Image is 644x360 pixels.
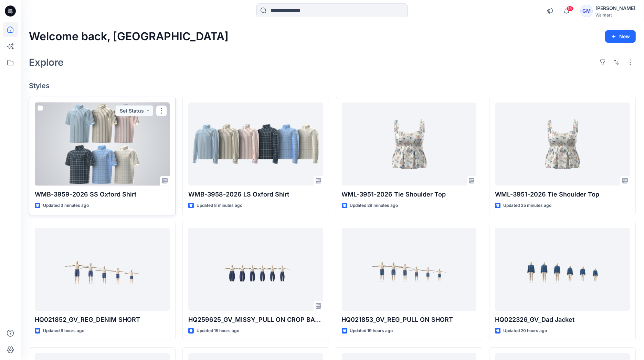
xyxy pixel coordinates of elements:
p: Updated 20 hours ago [503,327,547,335]
p: Updated 29 minutes ago [350,202,398,209]
p: Updated 6 hours ago [43,327,84,335]
h2: Explore [29,57,64,68]
p: Updated 8 minutes ago [197,202,242,209]
p: WML-3951-2026 Tie Shoulder Top [342,190,477,199]
a: HQ259625_GV_MISSY_PULL ON CROP BARREL [188,228,323,311]
p: Updated 35 minutes ago [503,202,551,209]
a: WML-3951-2026 Tie Shoulder Top [342,103,477,186]
a: HQ022326_GV_Dad Jacket [495,228,630,311]
p: WML-3951-2026 Tie Shoulder Top [495,190,630,199]
h2: Welcome back, [GEOGRAPHIC_DATA] [29,30,229,43]
span: 15 [566,6,574,11]
p: Updated 19 hours ago [350,327,393,335]
p: Updated 3 minutes ago [43,202,89,209]
div: GM [580,5,593,17]
div: [PERSON_NAME] [595,4,635,12]
div: Walmart [595,12,635,18]
a: WML-3951-2026 Tie Shoulder Top [495,103,630,186]
p: HQ259625_GV_MISSY_PULL ON CROP BARREL [188,315,323,325]
a: WMB-3958-2026 LS Oxford Shirt [188,103,323,186]
p: HQ021853_GV_REG_PULL ON SHORT [342,315,477,325]
p: HQ022326_GV_Dad Jacket [495,315,630,325]
p: Updated 15 hours ago [197,327,239,335]
a: HQ021852_GV_REG_DENIM SHORT [35,228,170,311]
a: HQ021853_GV_REG_PULL ON SHORT [342,228,477,311]
p: WMB-3959-2026 SS Oxford Shirt [35,190,170,199]
h4: Styles [29,82,636,90]
button: New [605,30,636,43]
p: WMB-3958-2026 LS Oxford Shirt [188,190,323,199]
p: HQ021852_GV_REG_DENIM SHORT [35,315,170,325]
a: WMB-3959-2026 SS Oxford Shirt [35,103,170,186]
